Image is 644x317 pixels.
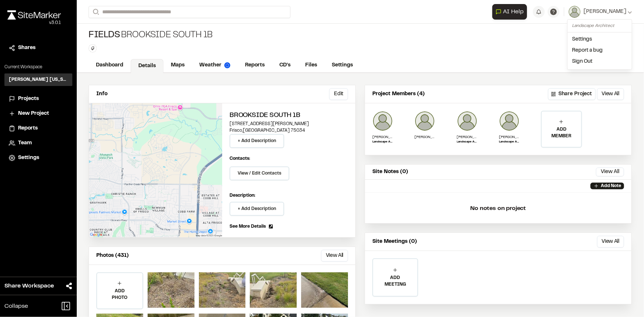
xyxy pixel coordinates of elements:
[230,111,348,121] h2: Brookside South 1B
[18,154,39,162] span: Settings
[499,140,520,144] p: Landscape Analyst
[583,8,626,16] span: [PERSON_NAME]
[230,134,284,148] button: + Add Description
[372,90,425,98] p: Project Members (4)
[372,238,417,246] p: Site Meetings (0)
[492,4,530,20] div: Open AI Assistant
[492,4,527,20] button: Open AI Assistant
[272,58,298,72] a: CD's
[568,45,632,56] div: Report a bug
[572,23,627,29] div: Landscape Architect
[89,30,120,41] span: Fields
[9,124,68,132] a: Reports
[372,168,408,176] p: Site Notes (0)
[9,110,68,118] a: New Project
[373,275,417,288] p: ADD MEETING
[324,58,360,72] a: Settings
[372,140,393,144] p: Landscape Architect Analyst
[596,168,624,176] button: View All
[569,6,632,18] button: [PERSON_NAME]
[7,20,61,26] div: Oh geez...please don't...
[321,250,348,262] button: View All
[9,95,68,103] a: Projects
[569,6,581,18] img: User
[542,126,581,139] p: ADD MEMBER
[89,44,97,52] button: Edit Tags
[89,58,131,72] a: Dashboard
[372,111,393,131] img: Ben Greiner
[18,139,32,147] span: Team
[18,124,38,132] span: Reports
[230,155,250,162] p: Contacts:
[192,58,238,72] a: Weather
[601,183,621,189] p: Add Note
[238,58,272,72] a: Reports
[4,302,28,311] span: Collapse
[97,288,142,301] p: ADD PHOTO
[568,34,632,45] a: Settings
[457,134,478,140] p: [PERSON_NAME]
[503,7,524,16] span: AI Help
[414,111,435,131] img: Samantha Steinkirchner
[18,44,35,52] span: Shares
[9,139,68,147] a: Team
[230,202,284,216] button: + Add Description
[230,127,348,134] p: Frisco , [GEOGRAPHIC_DATA] 75034
[224,62,230,68] img: precipai.png
[499,111,520,131] img: Paitlyn Anderton
[89,6,102,18] button: Search
[89,30,213,41] div: Brookside South 1B
[4,64,72,70] p: Current Workspace
[597,236,624,248] button: View All
[9,44,68,52] a: Shares
[9,154,68,162] a: Settings
[457,140,478,144] p: Landscape Architect
[457,111,478,131] img: Jonathan Campbell
[230,166,289,180] button: View / Edit Contacts
[96,90,107,98] p: Info
[597,88,624,100] button: View All
[548,88,596,100] button: Share Project
[7,10,61,20] img: rebrand.png
[329,88,348,100] button: Edit
[131,59,163,73] a: Details
[96,252,129,260] p: Photos (431)
[230,223,266,230] span: See More Details
[4,282,54,290] span: Share Workspace
[230,192,348,199] p: Description:
[18,110,49,118] span: New Project
[414,134,435,140] p: [PERSON_NAME]
[18,95,39,103] span: Projects
[163,58,192,72] a: Maps
[298,58,324,72] a: Files
[372,134,393,140] p: [PERSON_NAME]
[230,121,348,127] p: [STREET_ADDRESS][PERSON_NAME]
[568,56,632,67] a: Sign Out
[9,76,68,83] h3: [PERSON_NAME] [US_STATE]
[371,197,626,220] p: No notes on project
[499,134,520,140] p: [PERSON_NAME]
